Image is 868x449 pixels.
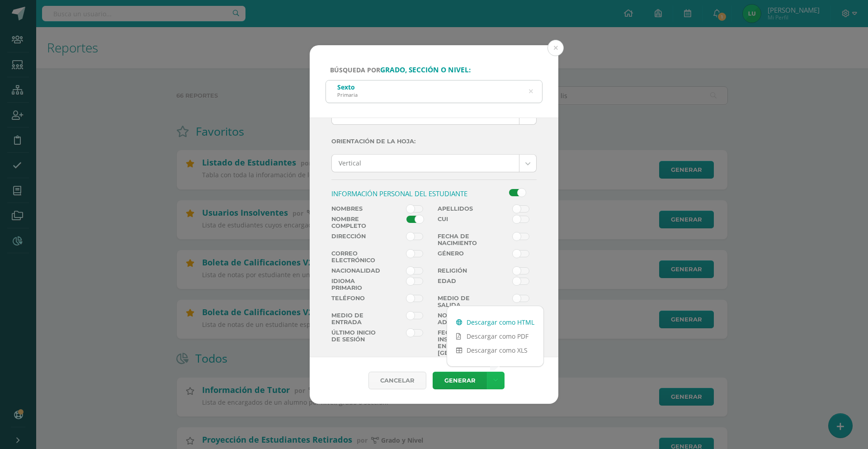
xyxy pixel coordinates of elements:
div: Primaria [337,91,358,98]
label: Medio de Salida [434,295,487,308]
div: Sexto [337,83,358,91]
label: Idioma Primario [328,278,381,291]
button: Close (Esc) [547,40,564,56]
label: Apellidos [434,205,487,212]
strong: grado, sección o nivel: [380,65,471,75]
label: Notas adicionales [434,312,487,326]
label: Género [434,250,487,264]
a: Generar [433,372,487,389]
div: Cancelar [368,372,426,389]
label: Fecha de inscripción en [GEOGRAPHIC_DATA] [434,329,487,356]
span: Vertical [339,155,512,172]
a: Descargar como XLS [447,343,543,357]
input: ej. Primero primaria, etc. [326,80,542,103]
label: Religión [434,267,487,274]
a: Descargar como PDF [447,329,543,343]
h3: Información Personal del Estudiante [331,189,484,198]
label: Edad [434,278,487,291]
label: Orientación de la hoja: [331,132,537,151]
label: Nacionalidad [328,267,381,274]
span: Búsqueda por [330,66,471,74]
label: Nombre Completo [328,216,381,229]
label: Correo electrónico [328,250,381,264]
label: Fecha de Nacimiento [434,233,487,246]
label: Último inicio de sesión [328,329,381,356]
label: CUI [434,216,487,229]
label: Medio de Entrada [328,312,381,326]
label: Dirección [328,233,381,246]
label: Teléfono [328,295,381,308]
a: Descargar como HTML [447,315,543,329]
label: Nombres [328,205,381,212]
a: Vertical [332,155,536,172]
